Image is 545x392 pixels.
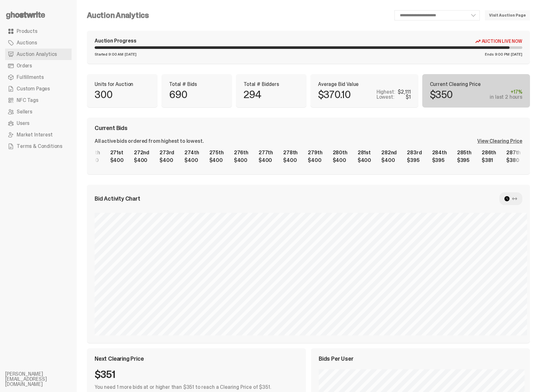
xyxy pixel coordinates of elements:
span: [DATE] [125,52,136,56]
div: $395 [432,158,447,163]
span: NFC Tags [17,98,38,103]
a: Terms & Conditions [5,141,72,152]
div: $400 [134,158,149,163]
div: 270th [85,150,100,155]
a: Users [5,118,72,129]
p: Average Bid Value [318,82,411,87]
h4: Auction Analytics [87,12,149,19]
div: 276th [234,150,248,155]
p: 294 [244,89,261,100]
a: Products [5,26,72,37]
a: Orders [5,60,72,72]
div: $2,111 [398,89,410,95]
p: 300 [95,89,113,100]
span: Products [17,29,37,34]
p: Total # Bids [169,82,224,87]
a: NFC Tags [5,95,72,106]
span: Auction Live Now [482,39,522,44]
div: 278th [283,150,298,155]
span: Started 9:00 AM [95,52,123,56]
div: $400 [259,158,273,163]
span: Users [17,121,29,126]
div: $400 [209,158,224,163]
a: Market Interest [5,129,72,141]
span: Ends 9:00 PM [485,52,510,56]
span: Orders [17,63,32,68]
div: $1 [406,95,411,100]
div: $400 [234,158,248,163]
span: Bid Activity Chart [95,196,140,202]
span: Market Interest [17,132,53,137]
div: 279th [308,150,322,155]
p: Highest: [377,89,395,95]
span: Next Clearing Price [95,356,144,362]
div: $400 [308,158,322,163]
span: Auctions [17,40,37,45]
div: Auction Progress [95,38,136,44]
span: [DATE] [511,52,522,56]
div: 275th [209,150,224,155]
div: 287th [506,150,521,155]
div: 271st [110,150,124,155]
p: $350 [430,89,453,100]
div: 286th [482,150,496,155]
a: Sellers [5,106,72,118]
div: $381 [482,158,496,163]
p: 690 [169,89,188,100]
div: 274th [184,150,199,155]
li: [PERSON_NAME][EMAIL_ADDRESS][DOMAIN_NAME] [5,372,82,387]
p: You need 1 more bids at or higher than $351 to reach a Clearing Price of $351. [95,385,298,390]
p: Lowest: [377,95,394,100]
div: 283rd [407,150,422,155]
p: $370.10 [318,89,351,100]
a: Visit Auction Page [485,10,530,20]
div: $400 [160,158,174,163]
div: $400 [110,158,124,163]
div: 281st [358,150,371,155]
div: +17% [490,89,522,95]
div: $400 [358,158,371,163]
a: Custom Pages [5,83,72,95]
span: Current Bids [95,125,128,131]
p: Total # Bidders [244,82,299,87]
span: Bids Per User [319,356,354,362]
div: 282nd [381,150,397,155]
p: Units for Auction [95,82,150,87]
span: Terms & Conditions [17,144,62,149]
div: All active bids ordered from highest to lowest. [95,139,204,144]
div: $400 [381,158,397,163]
span: Sellers [17,109,32,114]
div: $351 [95,369,298,380]
div: $395 [407,158,422,163]
div: View Clearing Price [477,139,522,144]
div: 277th [259,150,273,155]
div: 280th [333,150,347,155]
div: $400 [333,158,347,163]
p: Current Clearing Price [430,82,523,87]
div: 285th [457,150,471,155]
div: in last 2 hours [490,95,522,100]
a: Auction Analytics [5,49,72,60]
a: Fulfillments [5,72,72,83]
div: $395 [457,158,471,163]
div: $380 [506,158,521,163]
div: 273rd [160,150,174,155]
span: Custom Pages [17,86,50,91]
div: $400 [184,158,199,163]
span: Auction Analytics [17,52,57,57]
span: Fulfillments [17,75,44,80]
div: 284th [432,150,447,155]
div: 272nd [134,150,149,155]
a: Auctions [5,37,72,49]
div: $400 [283,158,298,163]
